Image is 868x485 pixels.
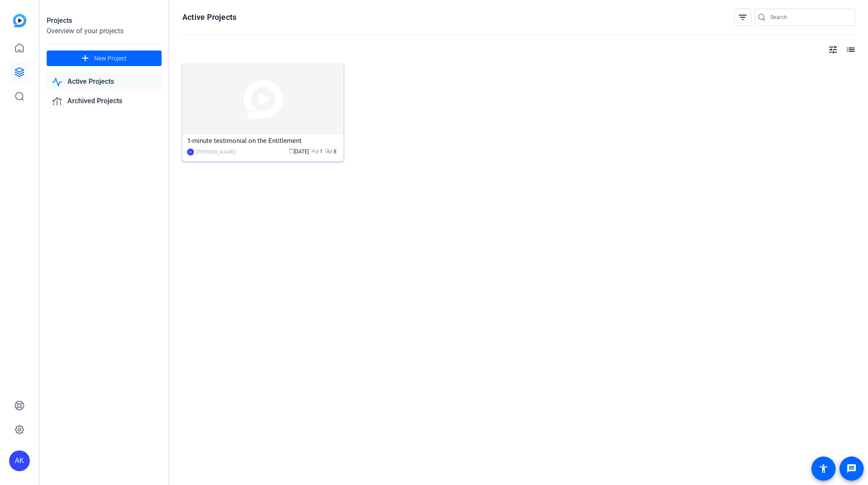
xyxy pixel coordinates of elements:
[311,148,316,153] span: group
[9,450,30,471] div: AK
[325,149,337,155] span: / 8
[289,149,309,155] span: [DATE]
[47,51,162,66] button: New Project
[187,149,194,155] div: AK
[47,73,162,91] a: Active Projects
[94,54,127,63] span: New Project
[13,14,26,27] img: blue-gradient.svg
[80,53,91,64] mat-icon: add
[187,134,339,147] div: 1-minute testimonial on the Entitlement
[846,463,857,474] mat-icon: message
[196,148,235,156] div: [PERSON_NAME]
[47,92,162,110] a: Archived Projects
[311,149,323,155] span: / 1
[289,148,294,153] span: calendar_today
[818,463,829,474] mat-icon: accessibility
[325,148,330,153] span: radio
[182,12,236,22] h1: Active Projects
[770,12,848,22] input: Search
[828,44,838,55] mat-icon: tune
[47,26,162,36] div: Overview of your projects
[47,16,162,26] div: Projects
[845,44,855,55] mat-icon: list
[738,12,748,22] mat-icon: filter_list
